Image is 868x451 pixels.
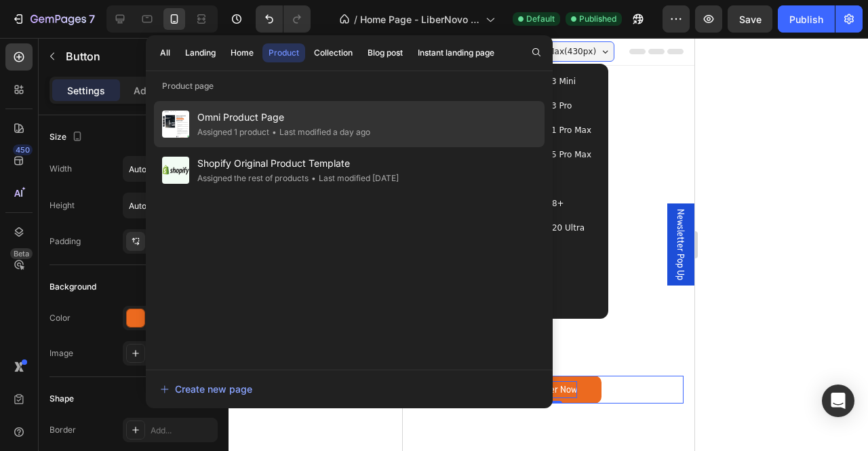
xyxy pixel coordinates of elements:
[231,47,254,59] div: Home
[418,47,494,59] div: Instant landing page
[728,5,772,33] button: Save
[412,43,500,62] button: Instant landing page
[10,248,33,259] div: Beta
[579,13,616,25] span: Published
[113,256,146,270] span: iPad Pro
[123,193,217,218] input: Auto
[50,347,73,359] div: Image
[739,14,762,25] span: Save
[159,376,539,403] button: Create new page
[160,47,170,59] div: All
[28,319,58,331] div: Button
[262,43,305,62] button: Product
[50,393,74,405] div: Shape
[117,343,174,360] div: Rich Text Editor. Editing area: main
[93,338,199,366] a: Rich Text Editor. Editing area: main
[314,47,353,59] div: Collection
[66,48,181,64] p: Button
[272,127,277,137] span: •
[113,134,140,148] span: Pixel 7
[89,11,95,27] p: 7
[11,239,281,279] h2: LiberNovo Omni
[50,163,72,175] div: Width
[256,5,311,33] div: Undo/Redo
[12,210,279,227] p: The World's First Dynamic Ergonomic Chair
[50,281,96,293] div: Background
[197,155,399,172] span: Shopify Original Product Template
[12,291,279,325] p: Adapts in real-time to your spine's curves with smart support angles and zero-gravity relief.
[113,61,169,75] span: iPhone 13 Pro
[86,7,193,20] span: iPhone 15 Pro Max ( 430 px)
[134,83,180,98] p: Advanced
[309,172,399,185] div: Last modified [DATE]
[50,424,76,436] div: Border
[113,85,189,99] span: iPhone 11 Pro Max
[368,47,403,59] div: Blog post
[311,173,316,183] span: •
[778,5,835,33] button: Publish
[151,425,214,437] div: Add...
[67,83,105,98] p: Settings
[123,157,217,181] input: Auto
[50,235,81,248] div: Padding
[269,125,370,139] div: Last modified a day ago
[113,159,161,172] span: Galaxy S8+
[224,43,260,62] button: Home
[354,12,357,26] span: /
[185,47,216,59] div: Landing
[154,43,176,62] button: All
[526,13,555,25] span: Default
[308,43,359,62] button: Collection
[822,385,854,417] div: Open Intercom Messenger
[50,128,85,146] div: Size
[197,109,370,125] span: Omni Product Page
[113,208,149,221] span: iPad Mini
[50,312,71,324] div: Color
[179,43,222,62] button: Landing
[13,144,33,155] div: 450
[789,12,823,26] div: Publish
[117,343,174,360] p: Pre-Order Now
[5,5,101,33] button: 7
[197,172,309,185] div: Assigned the rest of products
[113,183,182,197] span: Galaxy S20 Ultra
[50,199,75,212] div: Height
[361,43,409,62] button: Blog post
[160,382,252,396] div: Create new page
[360,12,480,26] span: Home Page - LiberNovo [GEOGRAPHIC_DATA]
[271,171,285,242] span: Newsletter Pop Up
[197,125,269,139] div: Assigned 1 product
[113,232,144,246] span: iPad Air
[146,79,553,93] p: Product page
[269,47,299,59] div: Product
[113,110,189,123] span: iPhone 15 Pro Max
[113,37,173,50] span: iPhone 13 Mini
